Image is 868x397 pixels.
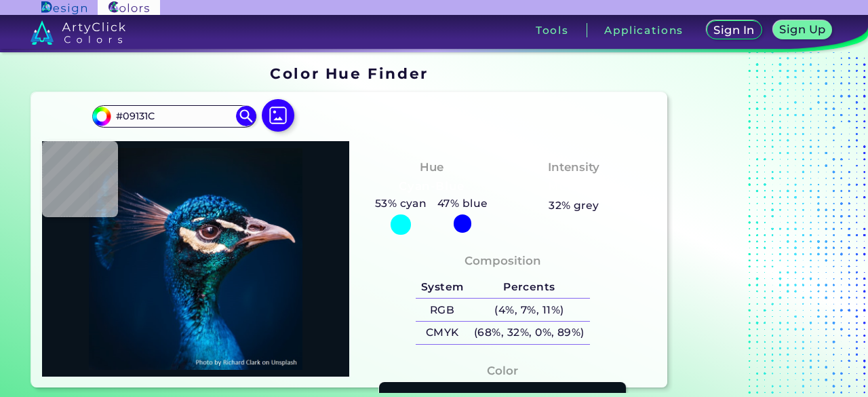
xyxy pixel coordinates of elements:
[548,157,599,177] h4: Intensity
[775,22,829,39] a: Sign Up
[270,63,428,83] h1: Color Hue Finder
[542,178,606,195] h3: Medium
[416,276,469,299] h5: System
[111,107,237,126] input: type color..
[469,276,589,299] h5: Percents
[604,25,684,35] h3: Applications
[487,361,518,381] h4: Color
[393,178,469,195] h3: Cyan-Blue
[709,22,759,39] a: Sign In
[236,106,256,126] img: icon search
[420,157,443,177] h4: Hue
[549,197,599,214] h5: 32% grey
[416,322,469,344] h5: CMYK
[469,299,589,321] h5: (4%, 7%, 11%)
[432,195,493,212] h5: 47% blue
[49,148,342,370] img: img_pavlin.jpg
[469,322,589,344] h5: (68%, 32%, 0%, 89%)
[781,24,823,35] h5: Sign Up
[41,1,87,14] img: ArtyClick Design logo
[715,25,753,35] h5: Sign In
[31,20,126,45] img: logo_artyclick_colors_white.svg
[536,25,569,35] h3: Tools
[416,299,469,321] h5: RGB
[465,251,541,271] h4: Composition
[673,60,842,392] iframe: Advertisement
[262,99,294,132] img: icon picture
[370,195,432,212] h5: 53% cyan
